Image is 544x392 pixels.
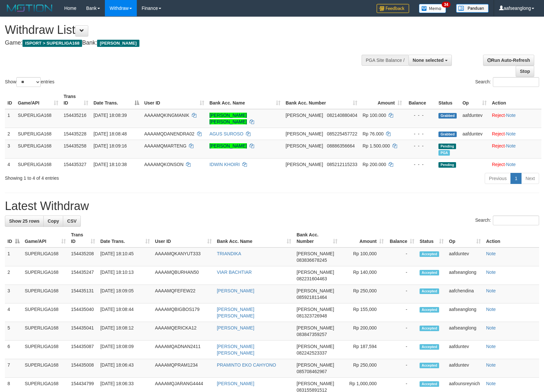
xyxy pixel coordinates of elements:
[142,91,207,109] th: User ID: activate to sort column ascending
[486,270,496,275] a: Note
[209,162,240,167] a: IDWIN KHOIRI
[446,322,483,341] td: aafseanglong
[446,359,483,378] td: aafduntev
[5,172,222,181] div: Showing 1 to 4 of 4 entries
[98,247,152,266] td: [DATE] 18:10:45
[98,303,152,322] td: [DATE] 18:08:44
[360,91,405,109] th: Amount: activate to sort column ascending
[413,58,444,63] span: None selected
[98,341,152,359] td: [DATE] 18:08:09
[217,381,254,386] a: [PERSON_NAME]
[417,229,446,247] th: Status: activate to sort column ascending
[506,162,516,167] a: Note
[93,162,127,167] span: [DATE] 18:10:38
[5,3,54,13] img: MOTION_logo.png
[93,143,127,148] span: [DATE] 18:09:16
[68,303,98,322] td: 154435040
[152,359,214,378] td: AAAAMQPRAM1234
[5,128,15,140] td: 2
[492,162,505,167] a: Reject
[296,381,334,386] span: [PERSON_NAME]
[5,216,44,227] a: Show 25 rows
[67,218,77,224] span: CSV
[5,285,22,303] td: 3
[420,326,439,331] span: Accepted
[327,162,357,167] span: Copy 085212115233 to clipboard
[386,359,417,378] td: -
[68,229,98,247] th: Trans ID: activate to sort column ascending
[64,131,86,136] span: 154435228
[420,363,439,368] span: Accepted
[296,251,334,256] span: [PERSON_NAME]
[438,144,456,149] span: Pending
[217,251,241,256] a: TRIANDIKA
[446,229,483,247] th: Op: activate to sort column ascending
[5,158,15,170] td: 4
[340,341,386,359] td: Rp 187,594
[207,91,283,109] th: Bank Acc. Name: activate to sort column ascending
[22,229,68,247] th: Game/API: activate to sort column ascending
[489,140,541,158] td: ·
[446,341,483,359] td: aafduntev
[506,131,516,136] a: Note
[286,162,323,167] span: [PERSON_NAME]
[327,131,357,136] span: Copy 085225457722 to clipboard
[377,4,409,13] img: Feedback.jpg
[386,285,417,303] td: -
[456,4,489,13] img: panduan.png
[152,229,214,247] th: User ID: activate to sort column ascending
[217,270,252,275] a: VIAR BACHTIAR
[486,251,496,256] a: Note
[144,131,194,136] span: AAAAMQDANENDRA02
[420,381,439,387] span: Accepted
[68,322,98,341] td: 154435041
[492,113,505,118] a: Reject
[493,77,539,87] input: Search:
[296,307,334,312] span: [PERSON_NAME]
[386,229,417,247] th: Balance: activate to sort column ascending
[486,307,496,312] a: Note
[5,40,356,46] h4: Game: Bank:
[386,322,417,341] td: -
[217,288,254,293] a: [PERSON_NAME]
[15,158,61,170] td: SUPERLIGA168
[296,313,327,318] span: Copy 081323726948 to clipboard
[475,77,539,87] label: Search:
[209,113,247,124] a: [PERSON_NAME] [PERSON_NAME]
[438,132,457,137] span: Grabbed
[460,109,489,128] td: aafduntev
[214,229,294,247] th: Bank Acc. Name: activate to sort column ascending
[446,303,483,322] td: aafseanglong
[98,322,152,341] td: [DATE] 18:08:12
[486,344,496,349] a: Note
[286,131,323,136] span: [PERSON_NAME]
[485,173,511,184] a: Previous
[98,285,152,303] td: [DATE] 18:09:05
[48,218,59,224] span: Copy
[217,325,254,330] a: [PERSON_NAME]
[296,344,334,349] span: [PERSON_NAME]
[363,131,384,136] span: Rp 76.000
[91,91,142,109] th: Date Trans.: activate to sort column descending
[386,303,417,322] td: -
[15,91,61,109] th: Game/API: activate to sort column ascending
[22,322,68,341] td: SUPERLIGA168
[296,369,327,374] span: Copy 085708462967 to clipboard
[483,55,534,66] a: Run Auto-Refresh
[22,40,82,47] span: ISPORT > SUPERLIGA168
[438,113,457,119] span: Grabbed
[340,303,386,322] td: Rp 155,000
[64,162,86,167] span: 154435327
[97,40,139,47] span: [PERSON_NAME]
[340,322,386,341] td: Rp 200,000
[492,131,505,136] a: Reject
[22,359,68,378] td: SUPERLIGA168
[9,218,39,224] span: Show 25 rows
[420,344,439,350] span: Accepted
[68,359,98,378] td: 154435008
[296,362,334,368] span: [PERSON_NAME]
[152,285,214,303] td: AAAAMQFEFEW22
[144,162,184,167] span: AAAAMQKONSON
[438,162,456,168] span: Pending
[217,362,276,368] a: PRAMINTO EKO CAHYONO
